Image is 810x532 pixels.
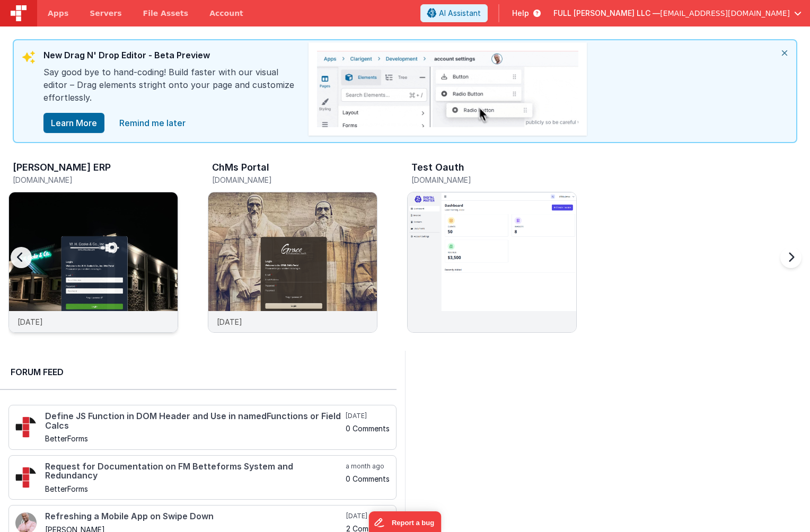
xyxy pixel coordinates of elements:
h3: Test Oauth [411,162,464,173]
p: [DATE] [217,316,242,327]
h5: BetterForms [45,435,344,442]
h2: Forum Feed [11,366,386,378]
h5: BetterForms [45,485,344,493]
img: 295_2.png [15,467,37,488]
h5: [DATE] [346,512,390,520]
h4: Refreshing a Mobile App on Swipe Down [45,512,344,521]
button: FULL [PERSON_NAME] LLC — [EMAIL_ADDRESS][DOMAIN_NAME] [553,8,802,19]
span: Help [512,8,529,19]
h5: [DOMAIN_NAME] [411,176,577,184]
a: Request for Documentation on FM Betteforms System and Redundancy BetterForms a month ago 0 Comments [8,455,397,500]
span: Apps [48,8,68,19]
button: Learn More [43,113,104,133]
h5: [DOMAIN_NAME] [212,176,377,184]
span: File Assets [143,8,189,19]
div: New Drag N' Drop Editor - Beta Preview [43,49,298,66]
span: [EMAIL_ADDRESS][DOMAIN_NAME] [660,8,790,19]
h5: 0 Comments [346,424,390,432]
h5: 0 Comments [346,475,390,483]
h5: [DATE] [346,412,390,420]
a: Define JS Function in DOM Header and Use in namedFunctions or Field Calcs BetterForms [DATE] 0 Co... [8,405,397,450]
h4: Request for Documentation on FM Betteforms System and Redundancy [45,462,344,481]
span: AI Assistant [439,8,481,19]
h5: [DOMAIN_NAME] [13,176,178,184]
h3: ChMs Portal [212,162,269,173]
i: close [773,40,796,66]
a: close [113,112,192,134]
h3: [PERSON_NAME] ERP [13,162,111,173]
h4: Define JS Function in DOM Header and Use in namedFunctions or Field Calcs [45,412,344,430]
div: Say good bye to hand-coding! Build faster with our visual editor – Drag elements stright onto you... [43,66,298,112]
button: AI Assistant [420,4,488,22]
span: Servers [90,8,121,19]
img: 295_2.png [15,416,37,438]
span: FULL [PERSON_NAME] LLC — [553,8,660,19]
h5: a month ago [346,462,390,471]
